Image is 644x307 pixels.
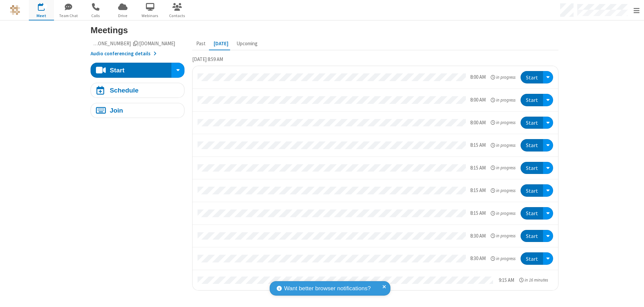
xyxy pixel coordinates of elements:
[91,40,175,48] button: Copy my meeting room linkCopy my meeting room link
[192,56,223,62] span: [DATE] 8:59 AM
[91,25,558,35] h3: Meetings
[470,96,486,104] div: 8:00 AM
[284,284,371,293] span: Want better browser notifications?
[491,233,516,239] em: in progress
[491,142,516,148] em: in progress
[525,277,548,283] span: in 16 minutes
[470,255,486,262] div: 8:30 AM
[171,63,184,78] button: Start conference options
[138,13,163,19] span: Webinars
[232,38,262,50] button: Upcoming
[91,40,184,58] section: Account details
[521,252,543,265] button: Start
[56,13,81,19] span: Team Chat
[43,4,47,9] div: 9
[521,139,543,151] button: Start
[543,117,553,129] div: Open menu
[470,119,486,127] div: 8:00 AM
[491,187,516,194] em: in progress
[470,141,486,149] div: 8:15 AM
[543,252,553,265] div: Open menu
[470,232,486,240] div: 8:30 AM
[521,94,543,106] button: Start
[491,97,516,103] em: in progress
[543,162,553,174] div: Open menu
[543,71,553,83] div: Open menu
[627,290,639,302] iframe: Chat
[491,165,516,171] em: in progress
[543,230,553,242] div: Open menu
[491,255,516,262] em: in progress
[491,119,516,126] em: in progress
[470,209,486,217] div: 8:15 AM
[110,13,136,19] span: Drive
[470,73,486,81] div: 8:00 AM
[29,13,54,19] span: Meet
[543,139,553,151] div: Open menu
[521,117,543,129] button: Start
[192,55,559,296] section: Today's Meetings
[543,207,553,220] div: Open menu
[10,5,20,15] img: QA Selenium DO NOT DELETE OR CHANGE
[192,38,210,50] button: Past
[83,13,108,19] span: Calls
[91,63,172,78] button: Start
[491,74,516,80] em: in progress
[521,71,543,83] button: Start
[110,107,123,114] div: Join
[91,103,184,118] button: Join
[91,83,184,98] button: Schedule
[210,38,232,50] button: [DATE]
[499,277,514,284] div: 9:15 AM
[91,50,156,58] button: Audio conferencing details
[470,187,486,194] div: 8:15 AM
[521,230,543,242] button: Start
[165,13,190,19] span: Contacts
[543,94,553,106] div: Open menu
[491,210,516,217] em: in progress
[470,164,486,172] div: 8:15 AM
[70,40,175,47] span: Copy my meeting room link
[543,184,553,197] div: Open menu
[110,67,124,73] div: Start
[110,87,139,94] div: Schedule
[521,184,543,197] button: Start
[521,162,543,174] button: Start
[521,207,543,220] button: Start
